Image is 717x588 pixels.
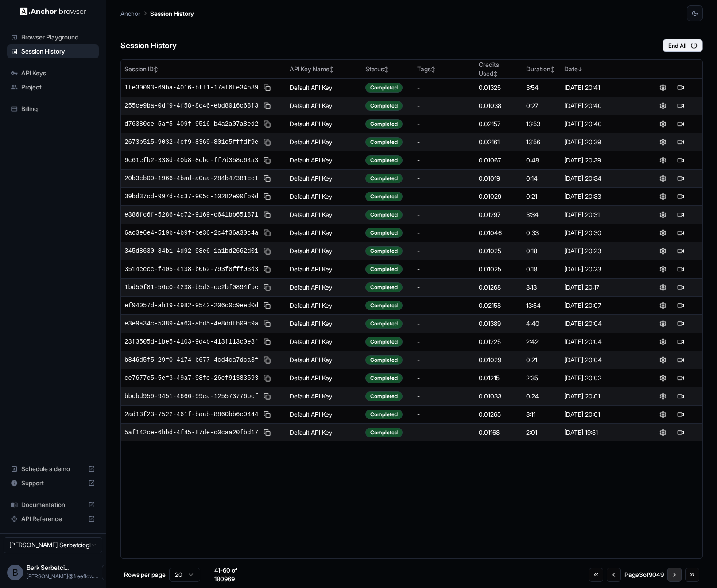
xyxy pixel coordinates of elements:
[21,500,85,509] span: Documentation
[124,228,258,237] span: 6ac3e6e4-519b-4b9f-be36-2c4f36a30c4a
[286,224,362,242] td: Default API Key
[564,319,637,328] div: [DATE] 20:04
[124,428,258,437] span: 5af142ce-6bbd-4f45-87de-c0caa20fbd17
[286,79,362,97] td: Default API Key
[526,101,557,110] div: 0:27
[124,356,258,364] span: b846d5f5-29f0-4174-b677-4cd4ca7dca3f
[479,428,519,437] div: 0.01168
[493,70,498,77] span: ↕
[120,39,177,52] h6: Session History
[7,102,99,116] div: Billing
[7,498,99,512] div: Documentation
[365,119,403,129] div: Completed
[417,120,472,128] div: -
[124,410,258,419] span: 2ad13f23-7522-461f-baab-8860bb6c0444
[479,138,519,147] div: 0.02161
[290,65,358,73] div: API Key Name
[124,374,258,383] span: ce7677e5-5ef3-49a7-98fe-26cf91383593
[365,373,403,383] div: Completed
[417,283,472,292] div: -
[27,564,69,571] span: Berk Serbetcioglu
[124,283,258,292] span: 1bd50f81-56c0-4238-b5d3-ee2bf0894fbe
[564,356,637,364] div: [DATE] 20:04
[564,83,637,92] div: [DATE] 20:41
[417,83,472,92] div: -
[564,374,637,383] div: [DATE] 20:02
[417,319,472,328] div: -
[124,65,283,73] div: Session ID
[564,410,637,419] div: [DATE] 20:01
[21,514,85,523] span: API Reference
[150,9,194,18] p: Session History
[564,228,637,237] div: [DATE] 20:30
[124,337,258,346] span: 23f3505d-1be5-4103-9d4b-413f113c0e8f
[286,387,362,406] td: Default API Key
[120,9,140,18] p: Anchor
[21,33,95,42] span: Browser Playground
[526,374,557,383] div: 2:35
[124,83,258,92] span: 1fe30093-69ba-4016-bff1-17af6fe34b89
[479,374,519,383] div: 0.01215
[526,174,557,183] div: 0:14
[7,30,99,44] div: Browser Playground
[21,479,85,487] span: Support
[417,65,472,73] div: Tags
[384,66,388,73] span: ↕
[124,570,166,579] p: Rows per page
[365,155,403,165] div: Completed
[7,565,23,580] div: B
[564,392,637,401] div: [DATE] 20:01
[124,120,258,128] span: d76380ce-5af5-409f-9516-b4a2a07a8ed2
[417,174,472,183] div: -
[124,192,258,201] span: 39bd37cd-997d-4c37-905c-10282e90fb9d
[329,66,334,73] span: ↕
[550,66,555,73] span: ↕
[564,156,637,165] div: [DATE] 20:39
[479,301,519,310] div: 0.02158
[20,7,86,15] img: Anchor Logo
[526,120,557,128] div: 13:53
[124,247,258,255] span: 345d8630-84b1-4d92-98e6-1a1bd2662d01
[124,174,258,183] span: 20b3eb09-1966-4bad-a0aa-284b47381ce1
[286,97,362,115] td: Default API Key
[479,174,519,183] div: 0.01019
[21,83,95,92] span: Project
[21,69,95,77] span: API Keys
[365,228,403,238] div: Completed
[417,410,472,419] div: -
[564,192,637,201] div: [DATE] 20:33
[417,210,472,219] div: -
[526,83,557,92] div: 3:54
[365,83,403,93] div: Completed
[417,392,472,401] div: -
[564,210,637,219] div: [DATE] 20:31
[365,101,403,111] div: Completed
[526,228,557,237] div: 0:33
[365,174,403,183] div: Completed
[21,464,85,473] span: Schedule a demo
[417,356,472,364] div: -
[526,319,557,328] div: 4:40
[564,337,637,346] div: [DATE] 20:04
[526,210,557,219] div: 3:34
[124,138,258,147] span: 2673b515-9032-4cf9-8369-801c5fffdf9e
[417,301,472,310] div: -
[526,283,557,292] div: 3:13
[479,319,519,328] div: 0.01389
[365,65,410,73] div: Status
[564,174,637,183] div: [DATE] 20:34
[479,101,519,110] div: 0.01038
[286,206,362,224] td: Default API Key
[365,428,403,437] div: Completed
[479,410,519,419] div: 0.01265
[526,410,557,419] div: 3:11
[564,138,637,147] div: [DATE] 20:39
[365,264,403,274] div: Completed
[286,188,362,206] td: Default API Key
[365,210,403,220] div: Completed
[564,428,637,437] div: [DATE] 19:51
[286,406,362,424] td: Default API Key
[286,260,362,279] td: Default API Key
[564,65,637,73] div: Date
[479,228,519,237] div: 0.01046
